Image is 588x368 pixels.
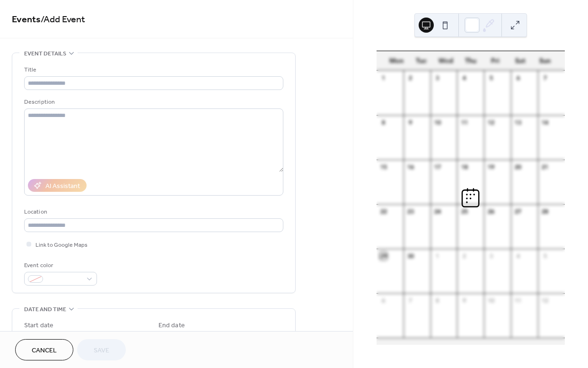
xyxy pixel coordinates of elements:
div: 22 [379,207,387,215]
div: Title [24,65,281,75]
div: Fri [483,51,508,71]
div: 24 [433,207,441,215]
div: Location [24,207,281,217]
div: Wed [433,51,458,71]
div: 11 [514,296,522,305]
div: Sun [533,51,557,71]
div: 3 [487,252,495,260]
div: 20 [514,163,522,171]
div: 5 [541,252,549,260]
div: End date [158,321,185,331]
div: 12 [487,118,495,126]
div: Tue [409,51,433,71]
div: 12 [541,296,549,305]
div: Mon [384,51,409,71]
div: 26 [487,207,495,215]
span: Cancel [32,346,57,356]
div: 10 [433,118,441,126]
div: 7 [406,296,414,305]
div: 16 [406,163,414,171]
div: 2 [406,74,414,82]
div: 8 [379,118,387,126]
div: Start date [24,321,53,331]
div: 1 [379,74,387,82]
div: 23 [406,207,414,215]
div: 6 [514,74,522,82]
div: 6 [379,296,387,305]
div: Sat [508,51,532,71]
div: 21 [541,163,549,171]
div: 28 [541,207,549,215]
div: 11 [460,118,468,126]
div: 18 [460,163,468,171]
div: 27 [514,207,522,215]
div: 10 [487,296,495,305]
div: 29 [379,252,387,260]
div: 4 [514,252,522,260]
div: 8 [433,296,441,305]
div: 25 [460,207,468,215]
div: 5 [487,74,495,82]
button: Cancel [15,339,73,360]
div: 9 [460,296,468,305]
div: Description [24,97,281,107]
div: 19 [487,163,495,171]
div: 13 [514,118,522,126]
div: 3 [433,74,441,82]
div: 2 [460,252,468,260]
div: 14 [541,118,549,126]
span: Event details [24,49,66,59]
div: 15 [379,163,387,171]
span: / Add Event [41,10,85,29]
div: 7 [541,74,549,82]
div: 4 [460,74,468,82]
div: Thu [458,51,483,71]
span: Date and time [24,305,66,314]
div: 9 [406,118,414,126]
span: Link to Google Maps [35,240,88,250]
div: 1 [433,252,441,260]
div: 17 [433,163,441,171]
div: Event color [24,260,95,270]
div: 30 [406,252,414,260]
a: Events [12,10,41,29]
